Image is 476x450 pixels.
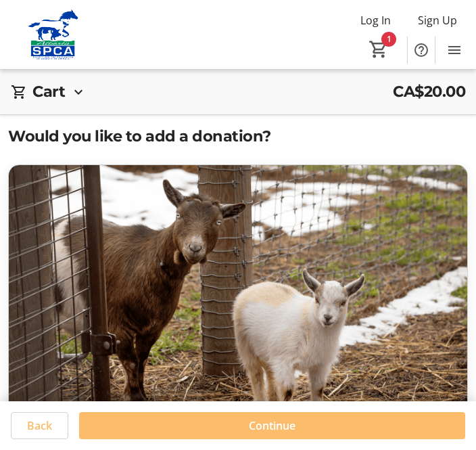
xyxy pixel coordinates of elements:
img: Guardian [9,165,467,423]
span: Log In [360,12,391,28]
span: CA$20.00 [393,81,465,104]
span: Sign Up [418,12,457,28]
span: Back [27,418,52,434]
button: Log In [350,9,402,31]
button: Continue [79,412,465,439]
h2: Would you like to add a donation? [8,125,468,148]
button: Cart [366,37,391,62]
img: Alberta SPCA's Logo [8,9,98,60]
h2: Cart [32,81,65,104]
button: Menu [441,37,468,64]
button: Back [11,412,68,439]
span: Continue [249,418,295,434]
button: Help [408,37,435,64]
button: Sign Up [407,9,468,31]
